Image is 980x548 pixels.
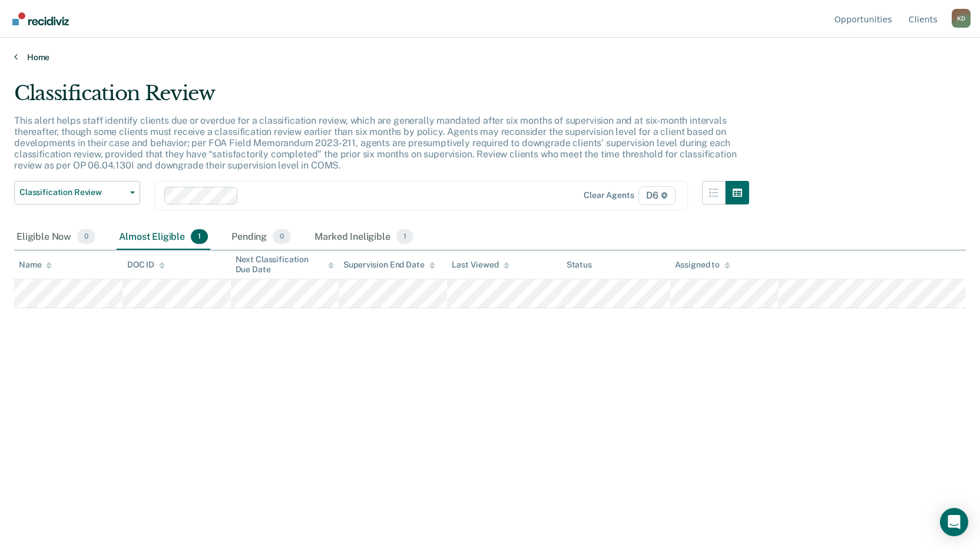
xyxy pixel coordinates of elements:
[19,260,52,270] div: Name
[236,255,335,275] div: Next Classification Due Date
[229,225,293,250] div: Pending0
[117,225,210,250] div: Almost Eligible1
[584,190,634,200] div: Clear agents
[14,115,736,171] p: This alert helps staff identify clients due or overdue for a classification review, which are gen...
[396,229,413,245] span: 1
[14,181,140,204] button: Classification Review
[567,260,592,270] div: Status
[273,229,291,245] span: 0
[191,229,208,245] span: 1
[312,225,416,250] div: Marked Ineligible1
[77,229,95,245] span: 0
[12,12,69,25] img: Recidiviz
[940,508,968,536] div: Open Intercom Messenger
[127,260,165,270] div: DOC ID
[14,52,966,62] a: Home
[452,260,509,270] div: Last Viewed
[952,9,971,28] button: Profile dropdown button
[19,187,125,197] span: Classification Review
[343,260,435,270] div: Supervision End Date
[14,225,98,250] div: Eligible Now0
[952,9,971,28] div: K D
[14,81,749,115] div: Classification Review
[675,260,730,270] div: Assigned to
[638,186,676,205] span: D6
